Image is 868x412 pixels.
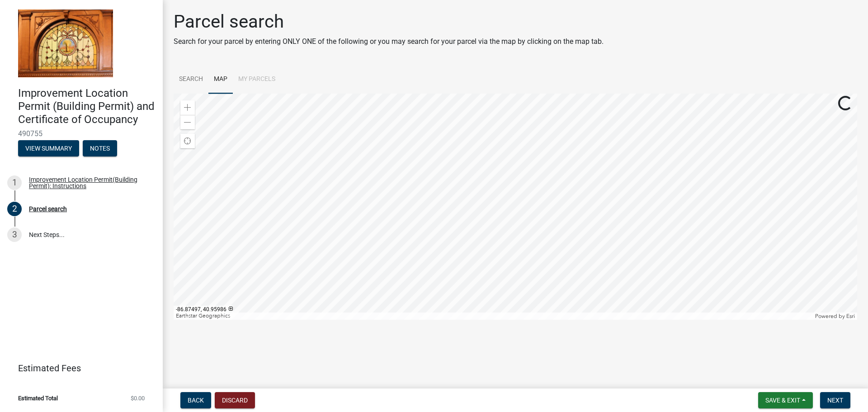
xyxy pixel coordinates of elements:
[180,100,195,115] div: Zoom in
[18,146,79,153] wm-modal-confirm: Summary
[131,395,145,401] span: $0.00
[18,87,156,126] h4: Improvement Location Permit (Building Permit) and Certificate of Occupancy
[18,140,79,156] button: View Summary
[215,392,255,408] button: Discard
[174,36,604,47] p: Search for your parcel by entering ONLY ONE of the following or you may search for your parcel vi...
[83,146,117,153] wm-modal-confirm: Notes
[208,65,233,94] a: Map
[813,313,857,320] div: Powered by
[827,397,843,404] span: Next
[765,397,800,404] span: Save & Exit
[7,359,148,377] a: Estimated Fees
[174,65,208,94] a: Search
[180,134,195,148] div: Find my location
[174,11,604,33] h1: Parcel search
[29,206,67,212] div: Parcel search
[174,313,813,320] div: Earthstar Geographics
[7,202,22,216] div: 2
[180,392,211,408] button: Back
[758,392,813,408] button: Save & Exit
[18,129,145,138] span: 490755
[18,9,113,77] img: Jasper County, Indiana
[820,392,850,408] button: Next
[180,115,195,129] div: Zoom out
[846,313,855,319] a: Esri
[83,140,117,156] button: Notes
[188,397,204,404] span: Back
[7,175,22,190] div: 1
[7,227,22,242] div: 3
[18,395,58,401] span: Estimated Total
[29,176,148,189] div: Improvement Location Permit(Building Permit): Instructions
